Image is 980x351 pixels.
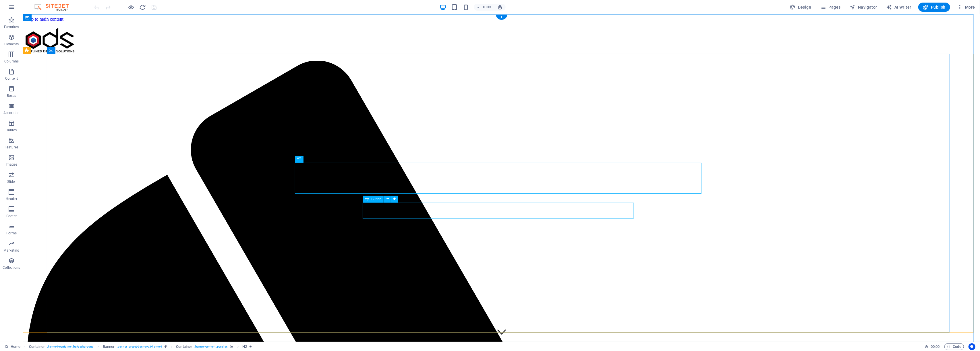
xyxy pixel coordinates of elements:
span: Publish [923,4,946,10]
p: Marketing [3,248,19,253]
p: Header [6,197,17,201]
span: Pages [820,4,840,10]
span: More [957,4,975,10]
button: Pages [818,3,843,12]
a: Click to cancel selection. Double-click to open Pages [5,343,20,350]
span: Click to select. Double-click to edit [103,343,115,350]
span: : [935,344,935,349]
button: 100% [474,4,494,11]
i: This element is a customizable preset [165,345,167,348]
span: Click to select. Double-click to edit [176,343,192,350]
p: Images [6,162,18,167]
span: . banner .preset-banner-v3-home-4 [117,343,162,350]
button: AI Writer [884,3,914,12]
p: Tables [6,128,17,132]
img: Editor Logo [33,4,76,11]
p: Boxes [7,93,16,98]
p: Favorites [4,25,19,29]
p: Forms [6,231,17,236]
span: AI Writer [886,4,911,10]
span: . banner-content .parallax [194,343,227,350]
h6: Session time [925,343,940,350]
p: Elements [4,42,19,46]
p: Accordion [3,111,20,115]
button: reload [139,4,146,11]
span: 00 00 [931,343,940,350]
p: Collections [3,265,20,270]
p: Footer [6,214,17,218]
button: Publish [918,3,950,12]
button: Navigator [848,3,880,12]
p: Content [5,76,18,81]
span: Code [947,343,961,350]
span: Design [790,4,811,10]
div: + [496,15,507,20]
i: Reload page [140,4,146,11]
i: Element contains an animation [249,345,252,348]
button: Usercentrics [969,343,975,350]
i: On resize automatically adjust zoom level to fit chosen device. [497,5,502,10]
a: Skip to main content [2,2,40,7]
div: Design (Ctrl+Alt+Y) [788,3,814,12]
span: Button [371,197,381,201]
button: Code [944,343,964,350]
span: Navigator [850,4,877,10]
button: Click here to leave preview mode and continue editing [128,4,135,11]
button: Design [788,3,814,12]
button: More [955,3,977,12]
h6: 100% [482,4,492,11]
p: Columns [4,59,19,64]
span: Click to select. Double-click to edit [242,343,247,350]
nav: breadcrumb [29,343,252,350]
p: Features [5,145,18,150]
p: Slider [7,179,16,184]
span: . home-4-container .bg-background [47,343,94,350]
i: This element contains a background [230,345,233,348]
span: Click to select. Double-click to edit [29,343,45,350]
